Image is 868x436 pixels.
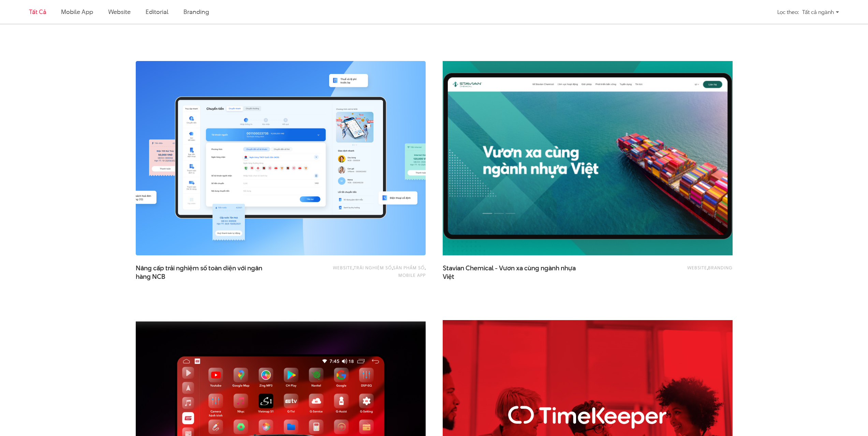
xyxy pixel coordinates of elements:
[428,51,747,265] img: Stavian Chemical - Vươn xa cùng ngành nhựa Việt
[708,265,733,271] a: Branding
[443,264,579,281] a: Stavian Chemical - Vươn xa cùng ngành nhựaViệt
[136,61,426,255] img: Nâng cấp trải nghiệm số toàn diện với ngân hàng NCB
[443,272,454,281] span: Việt
[687,265,707,271] a: Website
[183,7,209,16] a: Branding
[354,265,392,271] a: Trải nghiệm số
[617,264,733,277] div: ,
[443,264,579,281] span: Stavian Chemical - Vươn xa cùng ngành nhựa
[136,272,165,281] span: hàng NCB
[333,265,353,271] a: Website
[398,272,426,278] a: Mobile app
[146,7,168,16] a: Editorial
[310,264,426,279] div: , , ,
[136,264,272,281] a: Nâng cấp trải nghiệm số toàn diện với ngânhàng NCB
[393,265,425,271] a: Sản phẩm số
[108,7,131,16] a: Website
[136,264,272,281] span: Nâng cấp trải nghiệm số toàn diện với ngân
